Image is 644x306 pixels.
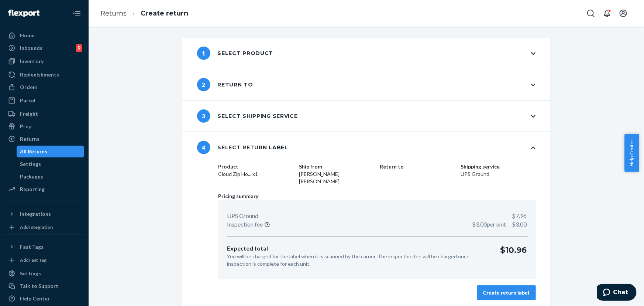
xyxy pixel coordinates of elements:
dt: Return to [380,163,455,170]
a: Replenishments [4,69,84,81]
div: Settings [20,270,41,277]
p: $7.96 [512,212,527,220]
p: You will be charged for the label when it is scanned by the carrier. The inspection fee will be c... [227,253,488,268]
div: Integrations [20,210,51,218]
div: Reporting [20,186,45,193]
button: Fast Tags [4,241,84,253]
p: Pricing summary [218,193,535,200]
div: Add Fast Tag [20,257,47,263]
a: All Returns [17,146,85,157]
a: Inbounds9 [4,42,84,54]
div: Select shipping service [197,109,298,123]
a: Orders [4,81,84,93]
div: Freight [20,110,38,118]
a: Returns [100,9,127,17]
div: Fast Tags [20,243,44,251]
div: Talk to Support [20,282,58,290]
dd: UPS Ground [461,170,535,178]
div: Select product [197,47,273,60]
div: Inbounds [20,44,42,52]
span: 4 [197,141,210,154]
button: Open account menu [616,6,631,21]
span: $3.00 per unit [472,221,506,228]
div: All Returns [20,148,48,155]
a: Home [4,30,84,41]
p: Inspection fee [227,220,263,229]
div: Parcel [20,97,35,104]
div: Home [20,32,35,39]
a: Help Center [4,293,84,305]
ol: breadcrumbs [94,3,194,24]
button: Help Center [624,134,639,172]
div: Select return label [197,141,288,154]
dd: [PERSON_NAME] [PERSON_NAME] [299,170,374,185]
p: $10.96 [500,244,527,268]
div: Create return label [483,289,530,296]
button: Open notifications [600,6,614,21]
a: Freight [4,108,84,120]
a: Create return [141,9,188,17]
a: Packages [17,171,85,183]
a: Reporting [4,183,84,195]
button: Open Search Box [583,6,598,21]
dt: Ship from [299,163,374,170]
button: Talk to Support [4,280,84,292]
p: Expected total [227,244,488,253]
div: Settings [20,160,41,168]
div: Packages [20,173,44,180]
p: $3.00 [472,220,527,229]
span: 1 [197,47,210,60]
a: Prep [4,120,84,132]
div: Return to [197,78,253,91]
div: Orders [20,84,38,91]
div: Replenishments [20,71,59,78]
dd: Cloud Zip Ho... x1 [218,170,293,178]
dt: Shipping service [461,163,535,170]
div: Add Integration [20,224,53,230]
iframe: Opens a widget where you can chat to one of our agents [597,284,637,302]
span: 2 [197,78,210,91]
a: Add Integration [4,223,84,232]
img: Flexport logo [8,10,39,17]
a: Returns [4,133,84,145]
div: Prep [20,123,31,130]
a: Inventory [4,55,84,67]
div: Returns [20,135,39,143]
button: Close Navigation [69,6,84,21]
span: 3 [197,109,210,123]
button: Integrations [4,208,84,220]
p: UPS Ground [227,212,258,220]
a: Add Fast Tag [4,256,84,265]
dt: Product [218,163,293,170]
a: Settings [4,268,84,279]
a: Settings [17,158,85,170]
a: Parcel [4,95,84,106]
div: 9 [76,44,82,52]
div: Help Center [20,295,50,302]
div: Inventory [20,58,44,65]
button: Create return label [477,285,536,300]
